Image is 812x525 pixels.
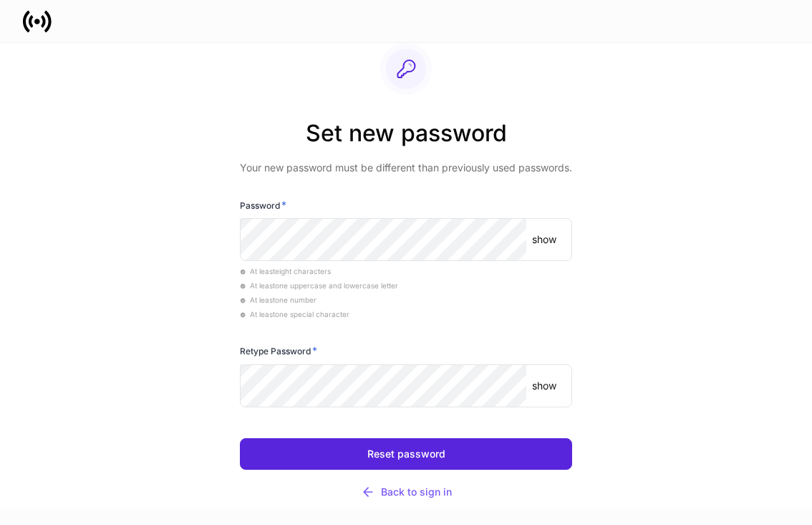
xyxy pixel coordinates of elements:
[240,198,286,212] h6: Password
[240,161,572,175] p: Your new password must be different than previously used passwords.
[240,295,316,304] span: At least one number
[240,310,349,318] span: At least one special character
[240,438,572,470] button: Reset password
[367,449,445,459] div: Reset password
[240,267,331,275] span: At least eight characters
[532,379,556,393] p: show
[240,476,572,509] button: Back to sign in
[240,281,398,290] span: At least one uppercase and lowercase letter
[361,485,452,499] div: Back to sign in
[532,232,556,247] p: show
[240,344,317,358] h6: Retype Password
[240,118,572,161] h2: Set new password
